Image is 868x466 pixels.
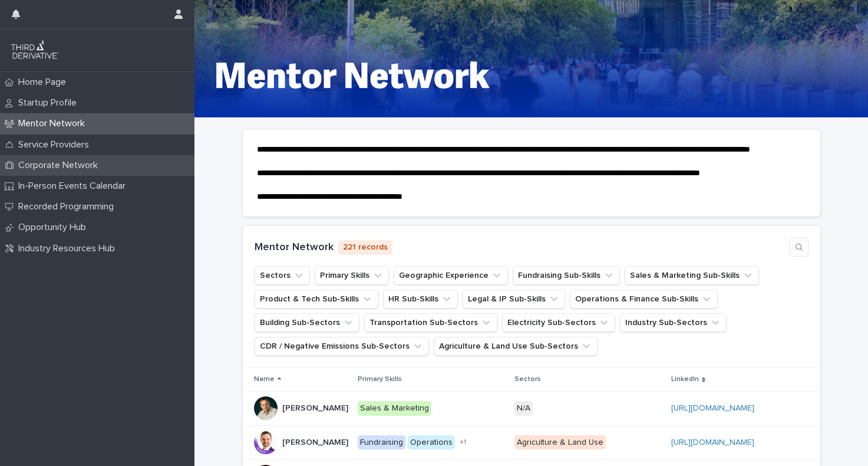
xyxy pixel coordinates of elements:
[625,266,759,285] button: Sales & Marketing Sub-Skills
[358,401,431,416] div: Sales & Marketing
[358,373,402,386] p: Primary Skills
[463,290,565,309] button: Legal & IP Sub-Skills
[671,438,754,447] a: [URL][DOMAIN_NAME]
[255,290,378,309] button: Product & Tech Sub-Skills
[255,266,310,285] button: Sectors
[358,435,405,450] div: Fundraising
[14,118,94,129] p: Mentor Network
[282,435,351,448] p: [PERSON_NAME]
[14,181,135,192] p: In-Person Events Calendar
[570,290,718,309] button: Operations & Finance Sub-Skills
[9,38,61,62] img: q0dI35fxT46jIlCv2fcp
[364,313,497,332] button: Transportation Sub-Sectors
[243,391,830,425] tr: [PERSON_NAME][PERSON_NAME] Sales & MarketingN/A[URL][DOMAIN_NAME]
[255,337,429,356] button: CDR / Negative Emissions Sub-Sectors
[282,401,351,414] p: [PERSON_NAME]
[14,139,98,150] p: Service Providers
[671,373,699,386] p: LinkedIn
[460,439,466,446] span: + 1
[338,240,392,255] p: 221 records
[255,313,359,332] button: Building Sub-Sectors
[394,266,508,285] button: Geographic Experience
[14,243,124,254] p: Industry Resources Hub
[14,77,75,88] p: Home Page
[620,313,727,332] button: Industry Sub-Sectors
[315,266,389,285] button: Primary Skills
[14,160,107,171] p: Corporate Network
[514,373,541,386] p: Sectors
[434,337,598,356] button: Agriculture & Land Use Sub-Sectors
[243,425,830,460] tr: [PERSON_NAME][PERSON_NAME] FundraisingOperations+1Agriculture & Land Use[URL][DOMAIN_NAME]
[513,266,620,285] button: Fundraising Sub-Skills
[502,313,615,332] button: Electricity Sub-Sectors
[255,241,334,254] h1: Mentor Network
[254,373,275,386] p: Name
[383,290,458,309] button: HR Sub-Skills
[14,201,123,212] p: Recorded Programming
[671,404,754,412] a: [URL][DOMAIN_NAME]
[14,97,86,109] p: Startup Profile
[514,401,533,416] div: N/A
[408,435,455,450] div: Operations
[514,435,606,450] div: Agriculture & Land Use
[14,222,95,233] p: Opportunity Hub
